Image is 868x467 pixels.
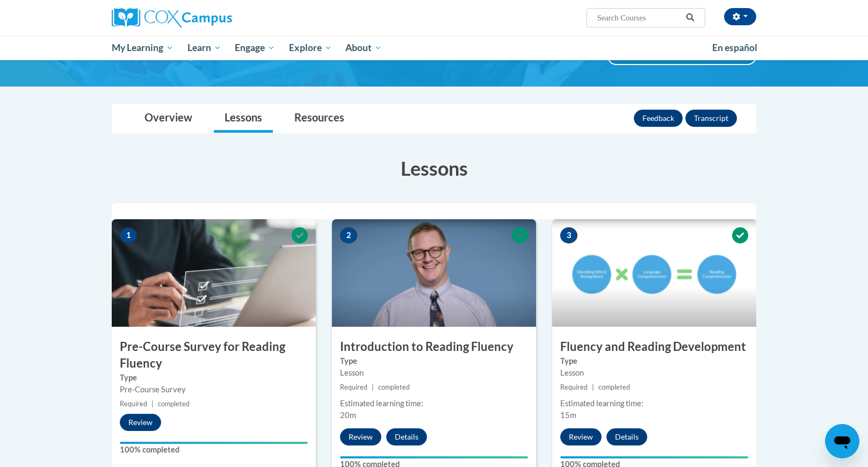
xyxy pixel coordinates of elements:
[340,227,357,243] span: 2
[340,411,356,420] span: 20m
[606,428,647,446] button: Details
[120,384,308,396] div: Pre-Course Survey
[634,110,683,127] button: Feedback
[120,444,308,456] label: 100% completed
[339,35,389,60] a: About
[560,398,748,409] div: Estimated learning time:
[180,35,228,60] a: Learn
[228,35,282,60] a: Engage
[120,442,308,444] div: Your progress
[120,414,161,431] button: Review
[284,104,355,133] a: Resources
[560,428,602,446] button: Review
[289,41,332,54] span: Explore
[705,37,764,59] a: En español
[685,110,737,127] button: Transcript
[372,383,374,391] span: |
[340,367,528,379] div: Lesson
[724,8,756,25] button: Account Settings
[592,383,594,391] span: |
[235,41,275,54] span: Engage
[134,104,203,133] a: Overview
[560,411,576,420] span: 15m
[187,41,221,54] span: Learn
[340,456,528,458] div: Your progress
[282,35,339,60] a: Explore
[552,219,756,327] img: Course Image
[340,383,367,391] span: Required
[560,367,748,379] div: Lesson
[120,372,308,384] label: Type
[340,428,381,446] button: Review
[151,400,154,408] span: |
[112,8,232,27] img: Cox Campus
[112,219,316,327] img: Course Image
[560,456,748,458] div: Your progress
[560,227,577,243] span: 3
[158,400,190,408] span: completed
[214,104,273,133] a: Lessons
[712,42,757,53] span: En español
[345,41,382,54] span: About
[112,41,173,54] span: My Learning
[682,11,698,24] button: Search
[378,383,410,391] span: completed
[386,428,427,446] button: Details
[120,227,137,243] span: 1
[560,383,588,391] span: Required
[560,355,748,367] label: Type
[120,400,147,408] span: Required
[598,383,630,391] span: completed
[340,398,528,409] div: Estimated learning time:
[105,35,180,60] a: My Learning
[112,339,316,372] h3: Pre-Course Survey for Reading Fluency
[552,339,756,355] h3: Fluency and Reading Development
[596,11,682,24] input: Search Courses
[96,35,772,60] div: Main menu
[332,339,536,355] h3: Introduction to Reading Fluency
[332,219,536,327] img: Course Image
[340,355,528,367] label: Type
[112,155,756,182] h3: Lessons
